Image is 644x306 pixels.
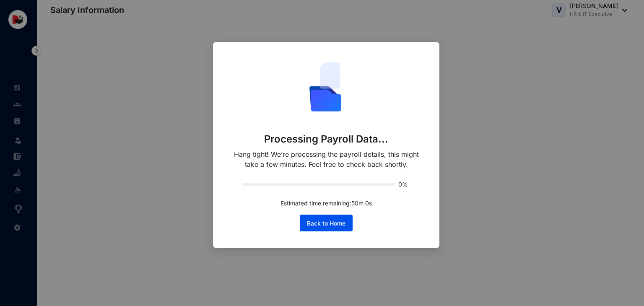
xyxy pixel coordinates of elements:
span: Back to Home [307,219,345,228]
p: Processing Payroll Data... [264,132,389,146]
span: 0% [398,182,410,187]
p: Hang tight! We’re processing the payroll details, this might take a few minutes. Feel free to che... [230,149,423,169]
button: Back to Home [300,215,353,231]
p: Estimated time remaining: 50 m 0 s [280,199,372,208]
